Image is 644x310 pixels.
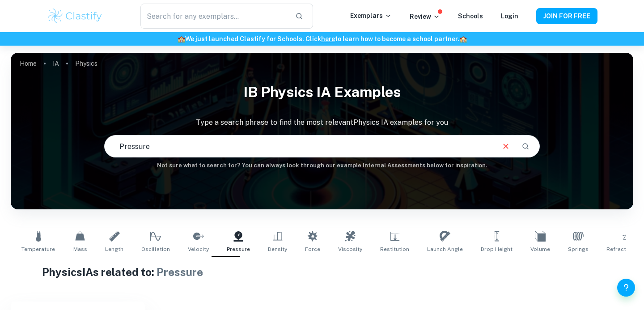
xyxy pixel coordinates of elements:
button: Search [518,139,533,154]
span: Mass [73,245,87,253]
span: Oscillation [141,245,170,253]
span: Drop Height [481,245,513,253]
span: Pressure [227,245,250,253]
a: Schools [458,13,483,20]
span: Viscosity [338,245,362,253]
p: Physics [75,59,97,68]
span: Density [268,245,287,253]
button: JOIN FOR FREE [536,8,597,24]
span: Launch Angle [427,245,463,253]
a: IA [53,57,59,70]
span: Velocity [188,245,209,253]
p: Type a search phrase to find the most relevant Physics IA examples for you [11,117,633,128]
span: Volume [530,245,550,253]
span: Pressure [157,266,203,278]
input: E.g. harmonic motion analysis, light diffraction experiments, sliding objects down a ramp... [105,134,494,159]
span: 🏫 [459,35,467,42]
a: Login [501,13,518,20]
button: Help and Feedback [617,279,635,297]
h6: We just launched Clastify for Schools. Click to learn how to become a school partner. [2,34,642,44]
span: Restitution [380,245,409,253]
span: 🏫 [178,35,185,42]
span: Temperature [21,245,55,253]
span: Force [305,245,320,253]
input: Search for any exemplars... [140,4,288,29]
button: Clear [497,138,514,155]
a: Home [20,57,37,70]
h1: Physics IAs related to: [42,264,602,280]
a: here [321,35,335,42]
img: Clastify logo [47,7,103,25]
h6: Not sure what to search for? You can always look through our example Internal Assessments below f... [11,161,633,170]
p: Review [410,12,440,21]
span: Length [105,245,123,253]
p: Exemplars [350,11,392,21]
h1: IB Physics IA examples [11,78,633,106]
span: Springs [568,245,589,253]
